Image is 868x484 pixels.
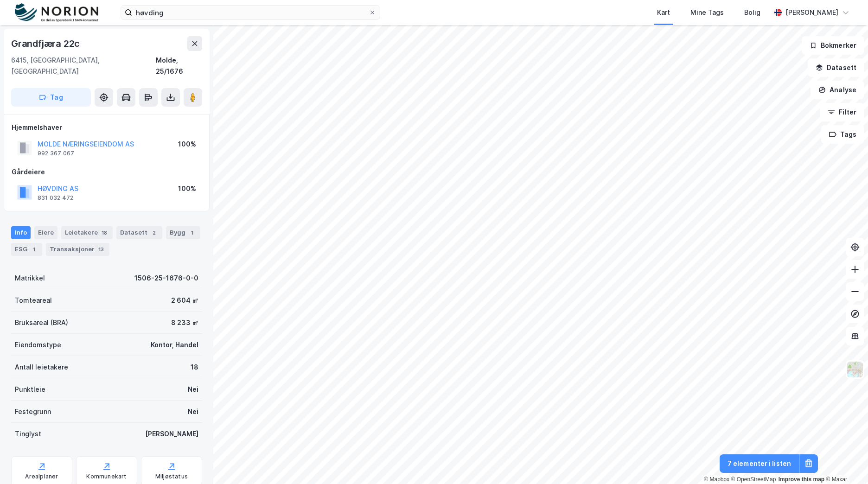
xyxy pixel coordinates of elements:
button: Bokmerker [802,36,864,55]
div: 992 367 067 [38,150,74,157]
div: Festegrunn [15,406,51,417]
div: Info [11,226,31,239]
div: Arealplaner [25,473,58,480]
div: Datasett [116,226,162,239]
div: 1 [29,245,38,254]
div: 8 233 ㎡ [171,317,198,328]
div: Kontor, Handel [151,339,198,350]
a: Mapbox [704,476,729,483]
div: [PERSON_NAME] [145,428,198,439]
a: OpenStreetMap [731,476,776,483]
div: Antall leietakere [15,362,68,373]
div: 1 [187,228,197,237]
div: 831 032 472 [38,194,73,202]
div: Grandfjæra 22c [11,36,82,51]
div: 18 [191,362,198,373]
div: Mine Tags [690,7,724,18]
div: 1506-25-1676-0-0 [134,273,198,284]
iframe: Chat Widget [822,439,868,484]
div: Nei [188,384,198,395]
div: [PERSON_NAME] [785,7,838,18]
div: 18 [100,228,109,237]
button: 7 elementer i listen [720,454,799,473]
button: Tags [821,125,864,144]
input: Søk på adresse, matrikkel, gårdeiere, leietakere eller personer [132,6,369,19]
div: 13 [96,245,106,254]
div: 100% [178,183,196,194]
div: Kontrollprogram for chat [822,439,868,484]
a: Improve this map [779,476,824,483]
button: Datasett [808,58,864,77]
div: Kommunekart [86,473,127,480]
div: Miljøstatus [155,473,188,480]
div: Tomteareal [15,295,52,306]
div: 100% [178,139,196,150]
div: Eiere [34,226,57,239]
div: Punktleie [15,384,45,395]
div: Gårdeiere [12,166,202,178]
div: Molde, 25/1676 [156,55,202,77]
div: 2 604 ㎡ [171,295,198,306]
button: Tag [11,88,91,107]
div: Eiendomstype [15,339,61,350]
div: 6415, [GEOGRAPHIC_DATA], [GEOGRAPHIC_DATA] [11,55,156,77]
div: 2 [149,228,159,237]
div: Bygg [166,226,200,239]
div: Kart [657,7,670,18]
div: Tinglyst [15,428,41,439]
img: norion-logo.80e7a08dc31c2e691866.png [15,3,98,22]
div: Bolig [744,7,760,18]
button: Analyse [811,81,864,99]
img: Z [846,361,864,378]
div: Nei [188,406,198,417]
div: Bruksareal (BRA) [15,317,68,328]
button: Filter [820,103,864,121]
div: Hjemmelshaver [12,122,202,133]
div: Leietakere [61,226,113,239]
div: ESG [11,243,42,256]
div: Transaksjoner [46,243,109,256]
div: Matrikkel [15,273,45,284]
